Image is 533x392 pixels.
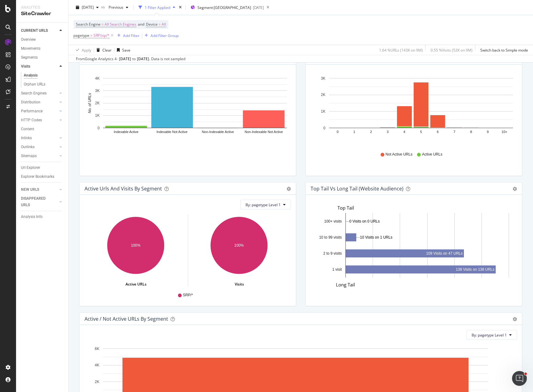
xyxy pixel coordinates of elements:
[88,93,92,113] text: No. of URLs
[93,31,109,40] span: SRP/zip/*
[324,219,342,223] text: 100+ visits
[21,186,58,193] a: NEW URLS
[102,47,112,52] div: Clear
[311,213,515,285] div: A chart.
[73,33,89,38] span: pagetype
[487,130,489,134] text: 9
[21,126,64,132] a: Content
[21,214,64,220] a: Analysis Info
[513,317,517,321] div: gear
[321,76,325,81] text: 3K
[21,126,34,132] div: Content
[21,63,58,70] a: Visits
[437,130,439,134] text: 6
[188,2,264,12] button: Segment:[GEOGRAPHIC_DATA][DATE]
[85,74,289,146] svg: A chart.
[332,267,342,271] text: 1 visit
[245,130,283,134] text: Non-Indexable Not Active
[323,126,325,130] text: 0
[122,47,130,52] div: Save
[90,33,93,38] span: =
[386,152,412,157] span: Not Active URLs
[336,281,517,288] div: Long Tail
[456,267,494,272] text: 138 Visits on 138 URLs
[188,215,290,286] div: A chart.
[21,195,58,208] a: DISAPPEARED URLS
[95,101,100,105] text: 2K
[21,10,63,17] div: SiteCrawler
[466,330,517,340] button: By: pagetype Level 1
[162,20,166,29] span: All
[337,130,338,134] text: 0
[114,45,130,55] button: Save
[21,27,48,34] div: CURRENT URLS
[311,74,515,146] svg: A chart.
[138,22,144,27] span: and
[321,109,325,114] text: 1K
[114,130,138,134] text: Indexable Active
[21,144,35,150] div: Outlinks
[156,130,187,134] text: Indexable Not Active
[370,130,372,134] text: 2
[151,33,179,38] div: Add Filter Group
[321,93,325,97] text: 2K
[82,47,91,52] div: Apply
[101,22,104,27] span: =
[142,32,179,39] button: Add Filter Group
[197,5,251,10] span: Segment: [GEOGRAPHIC_DATA]
[131,243,141,248] text: 100%
[101,4,106,9] span: vs
[513,187,517,191] div: gear
[21,45,40,52] div: Movements
[21,144,58,150] a: Outlinks
[21,153,58,159] a: Sitemaps
[21,117,58,123] a: HTTP Codes
[353,130,355,134] text: 1
[95,114,100,118] text: 1K
[21,153,37,159] div: Sitemaps
[202,130,234,134] text: Non-Indexable Active
[95,76,100,81] text: 4K
[85,215,187,286] div: A chart.
[21,36,36,43] div: Overview
[311,186,403,192] div: Top Tail vs Long Tail (Website Audience)
[178,4,183,10] div: times
[24,81,64,88] a: Orphan URLs
[253,5,264,10] div: [DATE]
[24,72,38,79] div: Analysis
[246,202,281,207] span: By: pagetype Level 1
[337,205,517,211] div: Top Tail
[24,81,45,88] div: Orphan URLs
[76,56,185,62] div: From Google Analytics 4 - to Data is not sampled
[387,130,389,134] text: 3
[21,117,42,123] div: HTTP Codes
[21,90,58,97] a: Search Engines
[21,90,47,97] div: Search Engines
[21,108,43,115] div: Performance
[183,293,193,298] span: SRP/*
[502,130,507,134] text: 10+
[319,235,342,239] text: 10 to 99 visits
[234,243,244,248] text: 100%
[115,32,139,39] button: Add Filter
[119,56,131,62] div: [DATE]
[21,36,64,43] a: Overview
[97,126,100,130] text: 0
[512,371,527,386] iframe: Intercom live chat
[453,130,455,134] text: 7
[21,99,40,106] div: Distribution
[95,363,99,367] text: 4K
[145,5,170,10] div: 1 Filter Applied
[379,47,423,52] div: 1.64 % URLs ( 143K on 9M )
[21,63,30,70] div: Visits
[76,22,101,27] span: Search Engine
[105,20,136,29] span: All Search Engines
[470,130,472,134] text: 8
[349,219,380,223] text: 0 Visits on 0 URLs
[85,316,168,322] div: Active / Not Active URLs by Segment
[21,186,39,193] div: NEW URLS
[420,130,422,134] text: 5
[137,56,150,62] div: [DATE] .
[106,5,123,10] span: Previous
